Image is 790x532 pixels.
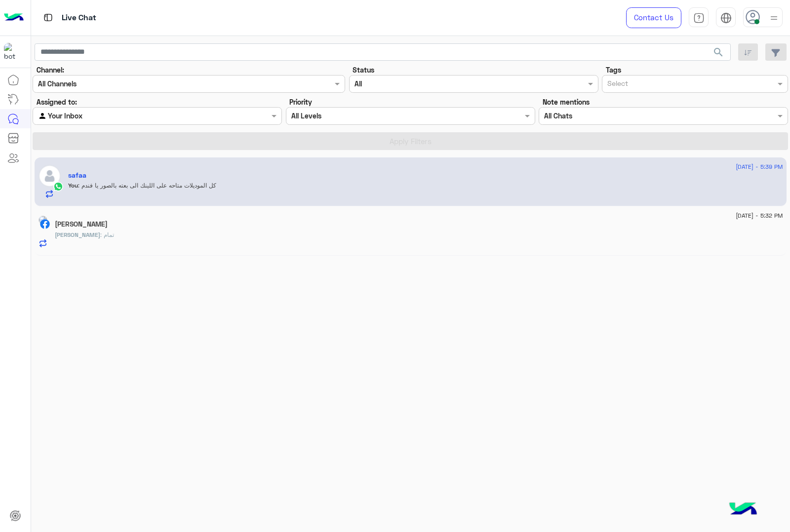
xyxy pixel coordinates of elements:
label: Status [353,65,374,75]
img: hulul-logo.png [726,493,760,527]
a: Contact Us [626,7,681,28]
span: كل الموديلات متاحه على اللينك الى بعته بالصور يا فندم [78,182,216,189]
img: WhatsApp [53,182,63,191]
a: tab [689,7,709,28]
span: [DATE] - 5:39 PM [736,162,783,171]
h5: عبدالرحمن ربيع [55,220,108,228]
span: [PERSON_NAME] [55,231,100,238]
span: search [712,46,724,58]
label: Channel: [37,65,64,75]
img: defaultAdmin.png [39,165,61,187]
img: Logo [4,7,24,28]
label: Note mentions [543,97,590,107]
label: Priority [289,97,312,107]
span: You [68,182,78,189]
button: search [707,43,731,65]
img: picture [39,216,47,225]
p: Live Chat [62,11,96,25]
label: Assigned to: [37,97,77,107]
img: tab [720,12,732,24]
img: tab [42,11,54,24]
label: Tags [606,65,621,75]
button: Apply Filters [33,132,788,150]
img: tab [693,12,705,24]
img: Facebook [40,219,50,229]
span: تمام [100,231,114,238]
span: [DATE] - 5:32 PM [736,211,783,220]
img: profile [768,12,780,24]
div: Select [606,78,628,91]
img: 713415422032625 [4,43,22,61]
h5: safaa [68,171,86,180]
